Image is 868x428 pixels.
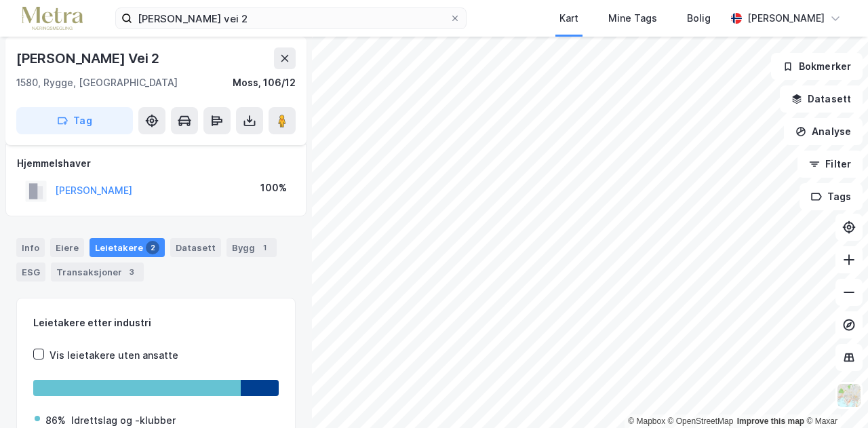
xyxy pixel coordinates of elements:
[233,75,296,91] div: Moss, 106/12
[16,262,45,281] div: ESG
[17,155,295,172] div: Hjemmelshaver
[559,10,578,26] div: Kart
[170,238,221,257] div: Datasett
[132,8,450,28] input: Søk på adresse, matrikkel, gårdeiere, leietakere eller personer
[687,10,711,26] div: Bolig
[50,347,178,364] div: Vis leietakere uten ansatte
[125,265,138,279] div: 3
[737,416,804,426] a: Improve this map
[90,238,165,257] div: Leietakere
[16,238,45,257] div: Info
[22,7,83,31] img: metra-logo.256734c3b2bbffee19d4.png
[16,75,178,91] div: 1580, Rygge, [GEOGRAPHIC_DATA]
[780,85,863,113] button: Datasett
[628,416,665,426] a: Mapbox
[258,241,271,254] div: 1
[747,10,825,26] div: [PERSON_NAME]
[800,363,868,428] iframe: Chat Widget
[784,118,863,145] button: Analyse
[800,363,868,428] div: Kontrollprogram for chat
[260,180,287,196] div: 100%
[668,416,734,426] a: OpenStreetMap
[226,238,277,257] div: Bygg
[16,107,133,134] button: Tag
[146,241,159,254] div: 2
[800,183,863,210] button: Tags
[797,151,863,178] button: Filter
[51,262,144,281] div: Transaksjoner
[608,10,657,26] div: Mine Tags
[50,238,84,257] div: Eiere
[33,315,279,331] div: Leietakere etter industri
[16,47,162,69] div: [PERSON_NAME] Vei 2
[771,53,863,80] button: Bokmerker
